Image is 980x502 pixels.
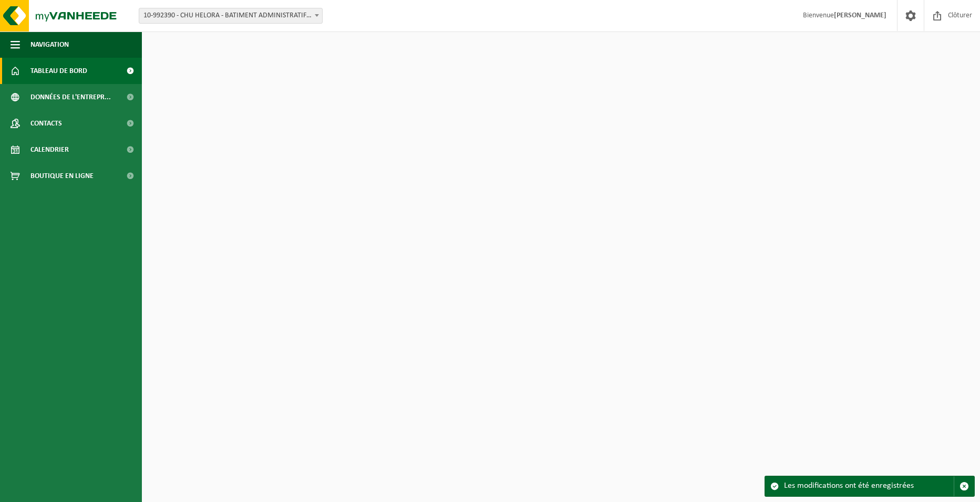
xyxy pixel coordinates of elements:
span: 10-992390 - CHU HELORA - BATIMENT ADMINISTRATIF - PÉRONNES-LEZ-BINCHE [139,8,322,23]
span: Tableau de bord [30,58,87,84]
strong: [PERSON_NAME] [834,12,886,19]
span: 10-992390 - CHU HELORA - BATIMENT ADMINISTRATIF - PÉRONNES-LEZ-BINCHE [139,8,323,24]
span: Données de l'entrepr... [30,84,111,110]
span: Navigation [30,32,69,58]
span: Calendrier [30,137,69,163]
span: Contacts [30,110,62,137]
div: Les modifications ont été enregistrées [784,476,954,496]
span: Boutique en ligne [30,163,94,189]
